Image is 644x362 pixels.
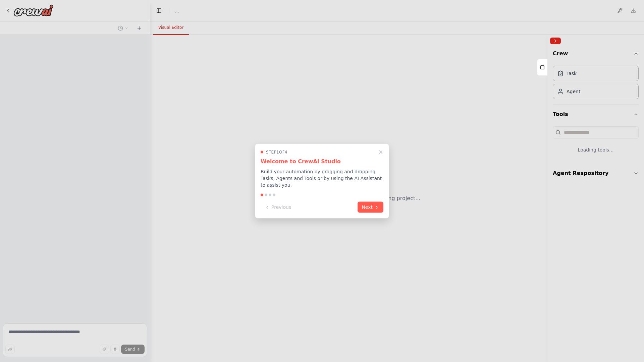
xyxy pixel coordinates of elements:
[377,148,385,156] button: Close walkthrough
[154,6,164,15] button: Hide left sidebar
[261,168,383,188] p: Build your automation by dragging and dropping Tasks, Agents and Tools or by using the AI Assista...
[266,149,287,155] span: Step 1 of 4
[261,158,383,166] h3: Welcome to CrewAI Studio
[261,202,295,213] button: Previous
[358,202,383,213] button: Next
